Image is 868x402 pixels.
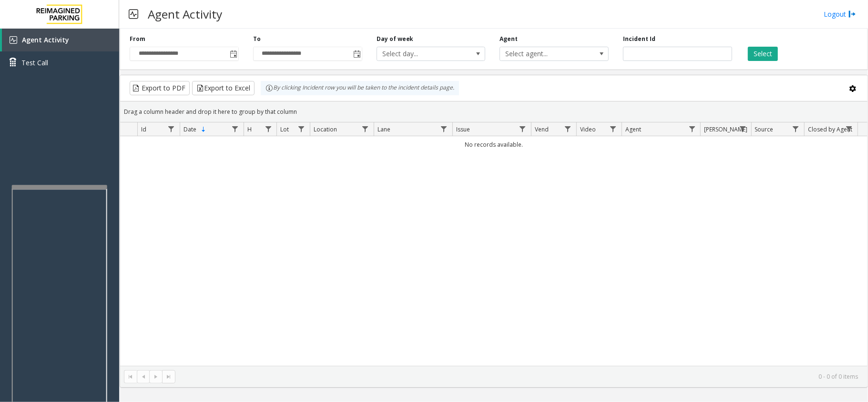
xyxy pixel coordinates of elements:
[141,125,146,133] span: Id
[351,47,362,60] span: Toggle popup
[535,125,549,133] span: Vend
[808,125,852,133] span: Closed by Agent
[184,125,196,133] span: Date
[500,35,518,43] label: Agent
[848,9,856,19] img: logout
[228,47,238,60] span: Toggle popup
[748,47,778,61] button: Select
[192,81,255,95] button: Export to Excel
[438,122,450,135] a: Lane Filter Menu
[266,84,273,92] img: infoIcon.svg
[359,122,372,135] a: Location Filter Menu
[625,125,641,133] span: Agent
[824,9,856,19] a: Logout
[247,125,252,133] span: H
[562,122,574,135] a: Vend Filter Menu
[181,372,858,381] kendo-pager-info: 0 - 0 of 0 items
[281,125,289,133] span: Lot
[607,122,620,135] a: Video Filter Menu
[623,35,655,43] label: Incident Id
[314,125,337,133] span: Location
[10,36,17,44] img: 'icon'
[378,125,390,133] span: Lane
[295,122,307,135] a: Lot Filter Menu
[516,122,529,135] a: Issue Filter Menu
[789,122,802,135] a: Source Filter Menu
[500,47,586,60] span: Select agent...
[685,122,698,135] a: Agent Filter Menu
[262,122,275,135] a: H Filter Menu
[21,58,48,68] span: Test Call
[377,35,414,43] label: Day of week
[120,122,868,366] div: Data table
[253,35,261,43] label: To
[143,2,227,26] h3: Agent Activity
[755,125,774,133] span: Source
[200,126,207,133] span: Sortable
[129,2,138,26] img: pageIcon
[377,47,463,60] span: Select day...
[261,81,459,95] div: By clicking Incident row you will be taken to the incident details page.
[130,81,190,95] button: Export to PDF
[580,125,596,133] span: Video
[130,35,145,43] label: From
[120,136,868,153] td: No records available.
[705,125,748,133] span: [PERSON_NAME]
[736,122,749,135] a: Parker Filter Menu
[22,35,69,44] span: Agent Activity
[456,125,470,133] span: Issue
[165,122,178,135] a: Id Filter Menu
[120,103,868,120] div: Drag a column header and drop it here to group by that column
[229,122,242,135] a: Date Filter Menu
[2,29,119,51] a: Agent Activity
[843,122,856,135] a: Closed by Agent Filter Menu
